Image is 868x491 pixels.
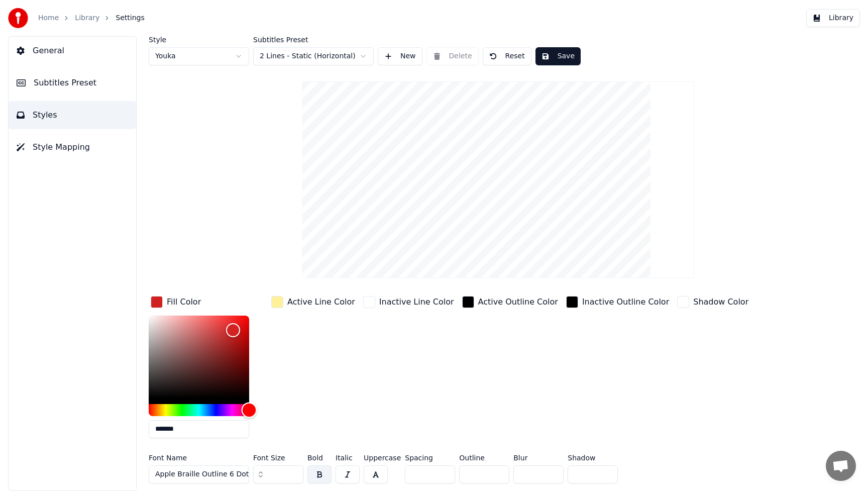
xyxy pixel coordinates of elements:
[287,296,355,308] div: Active Line Color
[364,454,401,461] label: Uppercase
[568,454,618,461] label: Shadow
[253,454,303,461] label: Font Size
[34,77,96,89] span: Subtitles Preset
[483,47,531,65] button: Reset
[253,36,374,43] label: Subtitles Preset
[378,47,422,65] button: New
[38,13,145,23] nav: breadcrumb
[149,454,249,461] label: Font Name
[460,294,560,310] button: Active Outline Color
[149,36,249,43] label: Style
[149,404,249,416] div: Hue
[269,294,357,310] button: Active Line Color
[478,296,558,308] div: Active Outline Color
[38,13,59,23] a: Home
[9,69,136,97] button: Subtitles Preset
[33,109,57,121] span: Styles
[379,296,454,308] div: Inactive Line Color
[693,296,748,308] div: Shadow Color
[149,294,203,310] button: Fill Color
[582,296,669,308] div: Inactive Outline Color
[307,454,332,461] label: Bold
[8,8,28,28] img: youka
[149,316,249,398] div: Color
[535,47,581,65] button: Save
[9,133,136,161] button: Style Mapping
[405,454,455,461] label: Spacing
[155,469,249,479] span: Apple Braille Outline 6 Dot
[116,13,144,23] span: Settings
[336,454,360,461] label: Italic
[806,9,860,27] button: Library
[75,13,99,23] a: Library
[564,294,671,310] button: Inactive Outline Color
[33,141,90,153] span: Style Mapping
[9,37,136,65] button: General
[675,294,750,310] button: Shadow Color
[826,451,856,481] div: Open de chat
[33,45,64,57] span: General
[513,454,564,461] label: Blur
[9,101,136,129] button: Styles
[361,294,456,310] button: Inactive Line Color
[167,296,201,308] div: Fill Color
[459,454,509,461] label: Outline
